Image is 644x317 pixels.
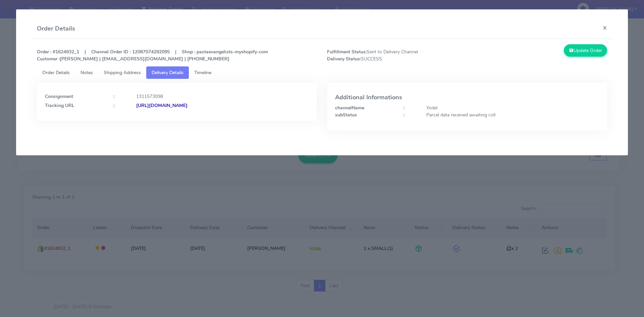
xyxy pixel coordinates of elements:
div: 1311573098 [131,93,314,100]
span: Sent to Delivery Channel SUCCESS [322,48,467,62]
strong: Order : #1624932_1 | Channel Order ID : 12087074292095 | Shop : pastaevangelists-myshopify-com [P... [37,49,268,62]
strong: subStatus [335,112,357,118]
strong: Delivery Status: [327,56,361,62]
h4: Order Details [37,24,75,33]
strong: Fulfillment Status: [327,49,367,55]
span: Order Details [42,69,70,76]
strong: Customer : [37,56,60,62]
strong: : [113,93,114,100]
span: Delivery Details [152,69,183,76]
button: Close [597,19,612,37]
strong: [URL][DOMAIN_NAME] [136,102,187,109]
div: Parcel data received awaiting coll [421,111,604,118]
strong: Tracking URL [45,102,74,109]
strong: : [404,105,405,111]
button: Update Order [564,44,607,57]
strong: : [113,102,114,109]
span: Shipping Address [104,69,141,76]
span: Timeline [194,69,211,76]
span: Notes [80,69,93,76]
strong: channelName [335,105,364,111]
strong: : [404,112,405,118]
h4: Additional Informations [335,94,599,101]
div: Yodel [421,104,604,111]
strong: Consignment [45,93,73,100]
ul: Tabs [37,66,607,79]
